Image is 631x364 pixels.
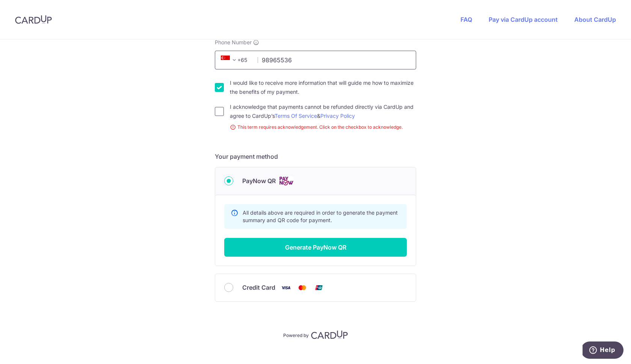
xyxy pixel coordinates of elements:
[295,283,310,292] img: Mastercard
[219,56,252,65] span: +65
[283,331,309,338] p: Powered by
[279,176,294,186] img: Cards logo
[275,113,317,119] a: Terms Of Service
[15,15,52,24] img: CardUp
[215,152,416,161] h5: Your payment method
[242,176,276,185] span: PayNow QR
[221,56,239,65] span: +65
[224,176,407,186] div: PayNow QR Cards logo
[243,209,398,223] span: All details above are required in order to generate the payment summary and QR code for payment.
[278,283,293,292] img: Visa
[311,330,348,339] img: CardUp
[489,16,558,23] a: Pay via CardUp account
[230,123,416,131] small: This term requires acknowledgement. Click on the checkbox to acknowledge.
[224,238,407,257] button: Generate PayNow QR
[230,102,416,120] label: I acknowledge that payments cannot be refunded directly via CardUp and agree to CardUp’s &
[460,16,472,23] a: FAQ
[215,39,252,46] span: Phone Number
[230,78,416,96] label: I would like to receive more information that will guide me how to maximize the benefits of my pa...
[320,113,355,119] a: Privacy Policy
[242,283,275,292] span: Credit Card
[224,283,407,292] div: Credit Card Visa Mastercard Union Pay
[311,283,326,292] img: Union Pay
[574,16,616,23] a: About CardUp
[583,341,623,360] iframe: Opens a widget where you can find more information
